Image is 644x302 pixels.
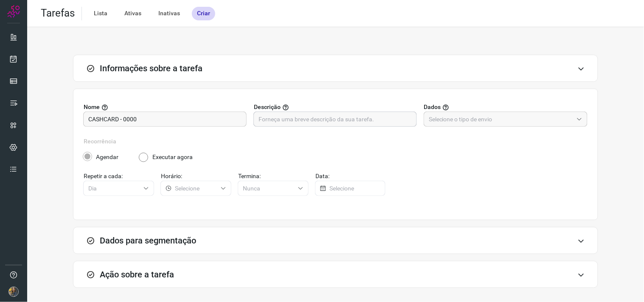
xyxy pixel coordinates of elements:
[8,287,19,297] img: 7a73bbd33957484e769acd1c40d0590e.JPG
[238,172,309,181] label: Termina:
[100,235,196,246] h3: Dados para segmentação
[88,181,140,196] input: Selecione
[259,112,412,126] input: Forneça uma breve descrição da sua tarefa.
[254,103,281,112] span: Descrição
[329,181,380,196] input: Selecione
[119,7,146,20] div: Ativas
[153,7,185,20] div: Inativas
[84,103,100,112] span: Nome
[429,112,573,126] input: Selecione o tipo de envio
[424,103,441,112] span: Dados
[96,153,118,162] label: Agendar
[161,172,231,181] label: Horário:
[100,269,174,280] h3: Ação sobre a tarefa
[84,137,588,146] label: Recorrência
[100,63,202,73] h3: Informações sobre a tarefa
[41,7,75,20] h2: Tarefas
[152,153,193,162] label: Executar agora
[243,181,294,196] input: Selecione
[7,5,20,18] img: Logo
[175,181,217,196] input: Selecione
[84,172,154,181] label: Repetir a cada:
[192,7,215,20] div: Criar
[315,172,386,181] label: Data:
[89,7,112,20] div: Lista
[88,112,242,126] input: Digite o nome para a sua tarefa.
